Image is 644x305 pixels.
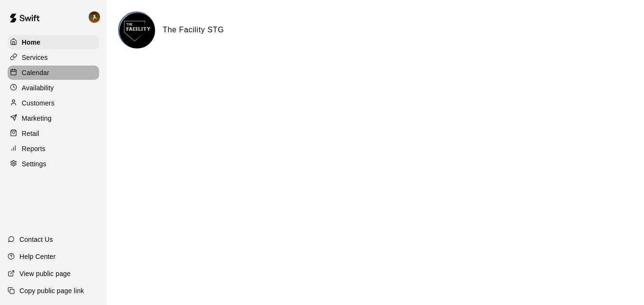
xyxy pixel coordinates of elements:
p: View public page [19,269,71,278]
p: Home [22,38,41,47]
a: Settings [8,157,99,171]
a: Calendar [8,66,99,80]
a: Reports [8,142,99,156]
a: Services [8,50,99,65]
img: The Facility STG logo [120,13,155,48]
p: Marketing [22,114,52,123]
p: Retail [22,129,39,138]
a: Marketing [8,111,99,125]
p: Reports [22,144,46,153]
p: Copy public page link [19,286,84,295]
p: Customers [22,98,55,108]
p: Calendar [22,68,49,77]
a: Availability [8,81,99,95]
p: Settings [22,159,46,169]
div: Cody Hansen [87,8,107,27]
a: Retail [8,126,99,141]
p: Contact Us [19,235,53,244]
a: Home [8,35,99,49]
h6: The Facility STG [163,24,224,36]
p: Availability [22,83,54,93]
p: Help Center [19,252,55,261]
img: Cody Hansen [89,11,100,23]
p: Services [22,53,48,62]
a: Customers [8,96,99,110]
